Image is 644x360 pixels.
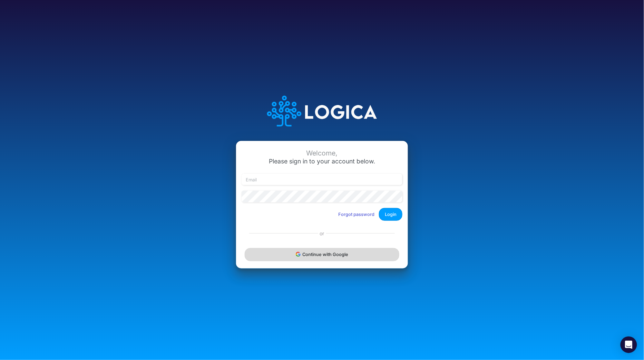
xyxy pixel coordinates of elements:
[242,149,402,157] div: Welcome,
[334,209,379,220] button: Forgot password
[621,337,637,353] div: Open Intercom Messenger
[269,158,375,165] span: Please sign in to your account below.
[379,208,402,221] button: Login
[245,248,399,261] button: Continue with Google
[242,174,402,186] input: Email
